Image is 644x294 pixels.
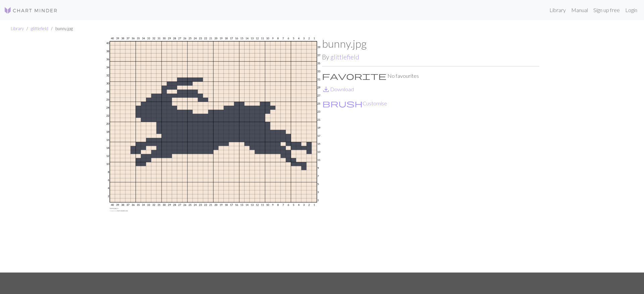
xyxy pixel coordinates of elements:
[105,37,322,273] img: bunny.jpg
[322,53,539,61] h2: By
[4,6,58,14] img: Logo
[322,72,539,80] p: No favourites
[322,86,354,92] a: DownloadDownload
[322,99,363,108] span: brush
[322,72,386,80] i: Favourite
[623,3,640,17] a: Login
[322,37,539,50] h1: bunny.jpg
[11,26,24,31] a: Library
[322,99,387,108] button: CustomiseCustomise
[569,3,591,17] a: Manual
[322,99,363,107] i: Customise
[322,85,330,94] span: save_alt
[48,26,73,32] li: bunny.jpg
[322,71,386,81] span: favorite
[547,3,569,17] a: Library
[330,53,359,61] a: glittlefield
[322,85,330,93] i: Download
[591,3,623,17] a: Sign up free
[31,26,48,31] a: glittlefield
